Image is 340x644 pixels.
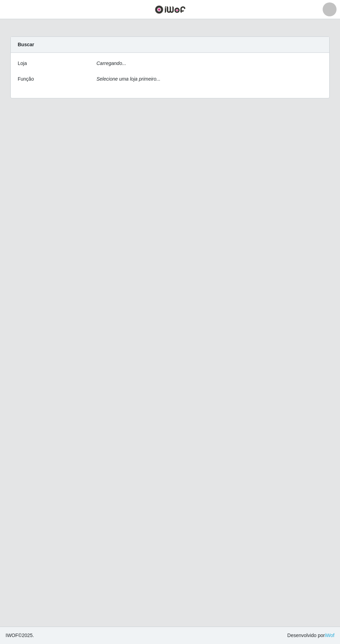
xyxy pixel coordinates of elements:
[6,632,34,639] span: © 2025 .
[155,5,186,14] img: CoreUI Logo
[96,76,160,82] i: Selecione uma loja primeiro...
[18,42,34,47] strong: Buscar
[287,632,334,639] span: Desenvolvido por
[18,75,34,83] label: Função
[325,633,334,638] a: iWof
[18,60,27,67] label: Loja
[6,633,18,638] span: IWOF
[96,60,126,66] i: Carregando...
